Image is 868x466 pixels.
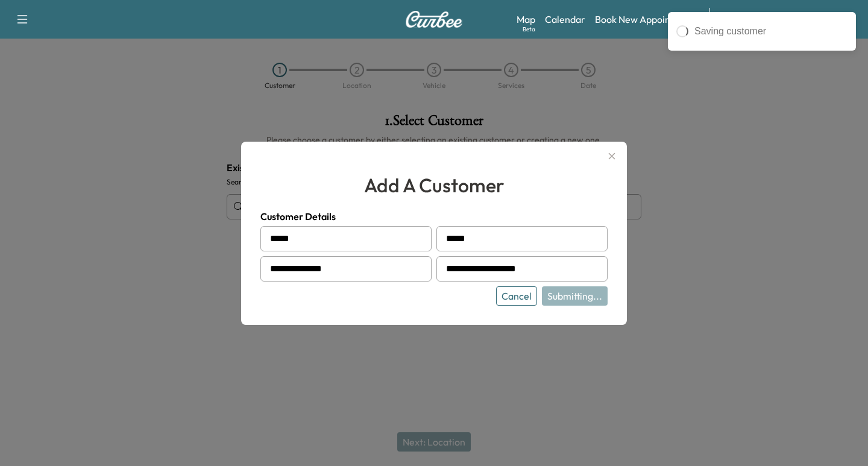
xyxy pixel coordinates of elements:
[595,12,697,27] a: Book New Appointment
[405,11,463,28] img: Curbee Logo
[260,171,608,200] h2: add a customer
[545,12,585,27] a: Calendar
[496,286,537,306] button: Cancel
[260,209,608,224] h4: Customer Details
[523,25,535,34] div: Beta
[694,24,848,39] div: Saving customer
[517,12,535,27] a: MapBeta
